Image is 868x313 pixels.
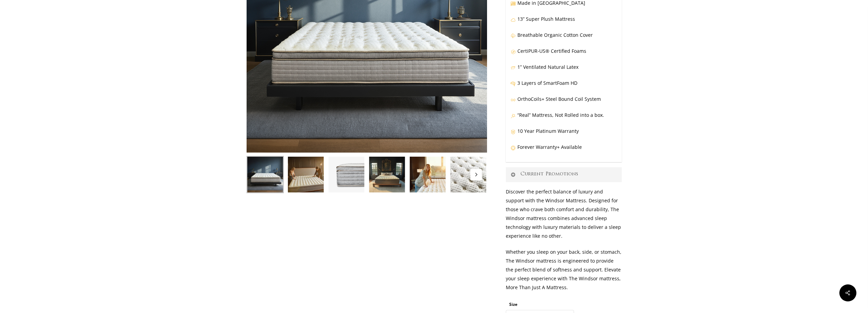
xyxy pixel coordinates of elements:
img: Windsor-Side-Profile-HD-Closeup [328,156,365,193]
p: CertiPUR-US® Certified Foams [511,47,617,63]
img: Windsor In Studio [247,156,284,193]
p: Whether you sleep on your back, side, or stomach, The Windsor mattress is engineered to provide t... [506,248,622,299]
p: Breathable Organic Cotton Cover [511,31,617,47]
label: Size [509,301,517,307]
p: Forever Warranty+ Available [511,143,617,159]
p: 10 Year Platinum Warranty [511,127,617,143]
p: 3 Layers of SmartFoam HD [511,79,617,95]
p: 13” Super Plush Mattress [511,15,617,31]
p: Discover the perfect balance of luxury and support with the Windsor Mattress. Designed for those ... [506,187,622,248]
img: Windsor-Condo-Shoot-Joane-and-eric feel the plush pillow top. [287,156,324,193]
a: Current Promotions [506,167,622,182]
p: “Real” Mattress, Not Rolled into a box. [511,111,617,127]
button: Next [470,169,482,181]
p: 1” Ventilated Natural Latex [511,63,617,79]
p: OrthoCoils+ Steel Bound Coil System [511,95,617,111]
img: Windsor In NH Manor [368,156,406,193]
